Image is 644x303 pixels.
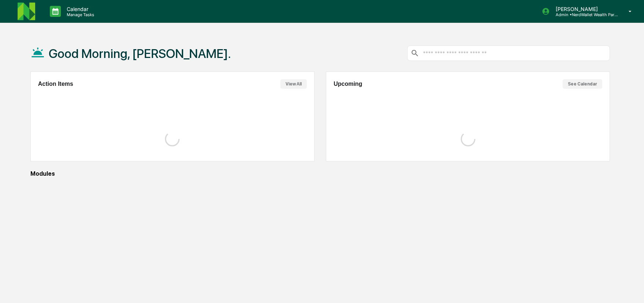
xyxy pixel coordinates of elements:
[563,79,602,89] button: See Calendar
[61,6,98,12] p: Calendar
[334,81,362,87] h2: Upcoming
[30,170,610,177] div: Modules
[550,6,618,12] p: [PERSON_NAME]
[18,3,35,20] img: logo
[38,81,73,87] h2: Action Items
[49,46,231,61] h1: Good Morning, [PERSON_NAME].
[550,12,618,17] p: Admin • NerdWallet Wealth Partners
[280,79,307,89] button: View All
[61,12,98,17] p: Manage Tasks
